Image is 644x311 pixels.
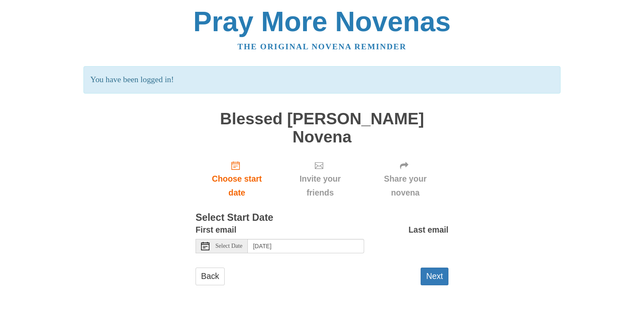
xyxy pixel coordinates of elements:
[193,6,451,37] a: Pray More Novenas
[215,243,242,249] span: Select Date
[362,154,448,204] div: Click "Next" to confirm your start date first.
[196,223,236,237] label: First email
[238,42,407,51] a: The original novena reminder
[287,172,354,200] span: Invite your friends
[408,223,448,237] label: Last email
[204,172,270,200] span: Choose start date
[196,212,448,223] h3: Select Start Date
[196,154,278,204] a: Choose start date
[196,110,448,146] h1: Blessed [PERSON_NAME] Novena
[421,268,448,285] button: Next
[196,268,225,285] a: Back
[278,154,362,204] div: Click "Next" to confirm your start date first.
[370,172,440,200] span: Share your novena
[83,66,560,94] p: You have been logged in!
